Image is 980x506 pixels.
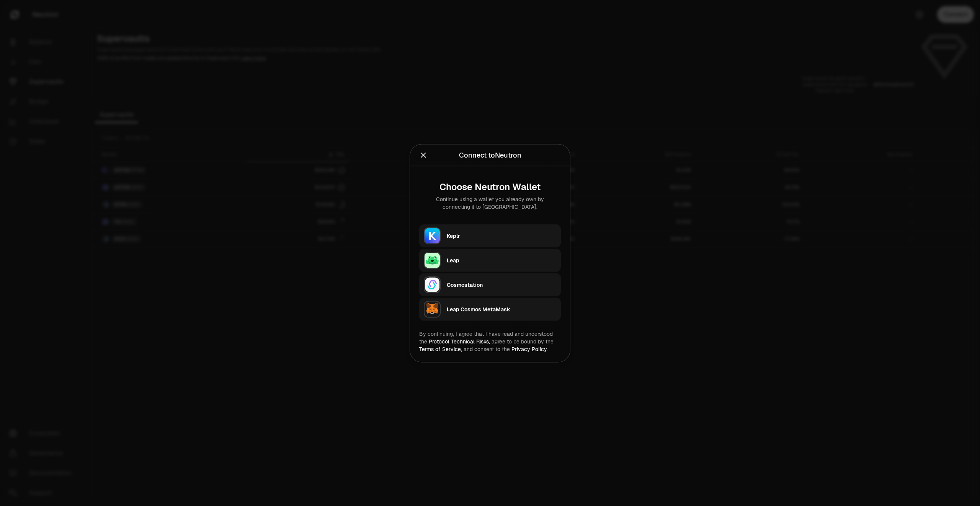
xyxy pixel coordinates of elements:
div: Cosmostation [447,281,556,288]
button: Leap Cosmos MetaMaskLeap Cosmos MetaMask [419,298,561,321]
a: Protocol Technical Risks, [429,338,490,345]
div: By continuing, I agree that I have read and understood the agree to be bound by the and consent t... [419,330,561,353]
div: Continue using a wallet you already own by connecting it to [GEOGRAPHIC_DATA]. [425,195,555,210]
button: LeapLeap [419,249,561,272]
img: Cosmostation [424,276,441,293]
div: Leap Cosmos MetaMask [447,305,556,313]
a: Privacy Policy. [511,345,548,352]
button: Close [419,150,428,160]
button: KeplrKeplr [419,224,561,247]
img: Keplr [424,227,441,244]
img: Leap [424,252,441,268]
a: Terms of Service, [419,345,462,352]
div: Leap [447,256,556,264]
div: Choose Neutron Wallet [425,181,555,192]
img: Leap Cosmos MetaMask [424,301,441,317]
div: Connect to Neutron [459,150,521,160]
button: CosmostationCosmostation [419,273,561,296]
div: Keplr [447,232,556,239]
